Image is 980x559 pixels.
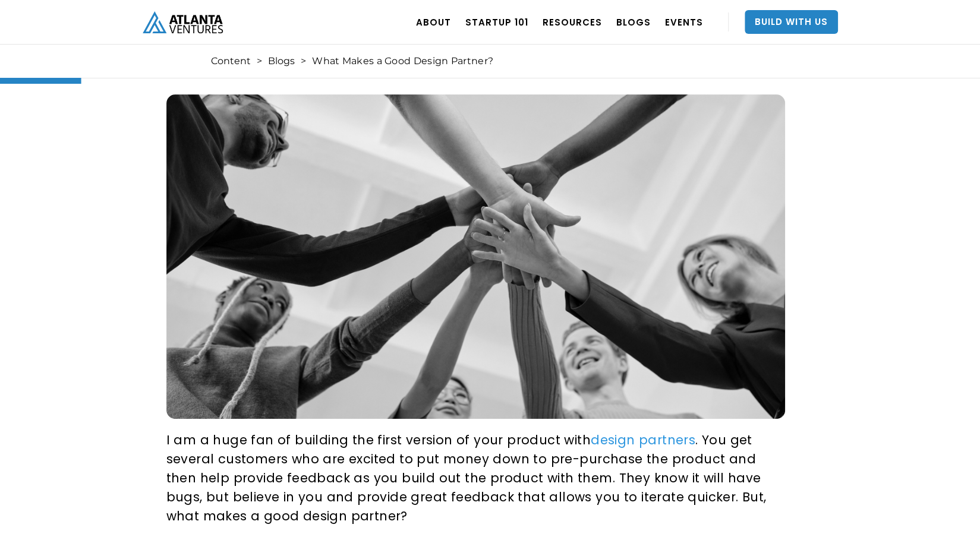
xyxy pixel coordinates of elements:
[665,5,703,39] a: EVENTS
[543,5,602,39] a: RESOURCES
[211,55,251,67] a: Content
[465,5,528,39] a: Startup 101
[166,431,781,526] p: I am a huge fan of building the first version of your product with . You get several customers wh...
[268,55,295,67] a: Blogs
[416,5,451,39] a: ABOUT
[312,55,493,67] div: What Makes a Good Design Partner?
[301,55,306,67] div: >
[591,431,695,449] a: design partners
[257,55,262,67] div: >
[745,10,838,34] a: Build With Us
[616,5,651,39] a: BLOGS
